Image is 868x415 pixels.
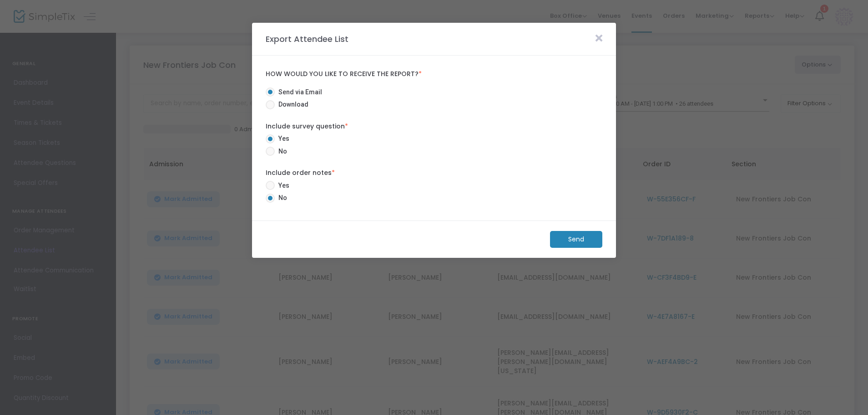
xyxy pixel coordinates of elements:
label: Include order notes [266,168,602,178]
span: Download [275,100,308,109]
m-panel-header: Export Attendee List [252,23,616,56]
m-panel-title: Export Attendee List [261,33,353,45]
span: No [275,147,287,156]
m-button: Send [550,231,602,248]
span: Yes [275,134,289,143]
span: Send via Email [275,87,322,97]
label: Include survey question [266,122,602,131]
span: Yes [275,181,289,190]
span: No [275,193,287,203]
label: How would you like to receive the report? [266,70,602,78]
